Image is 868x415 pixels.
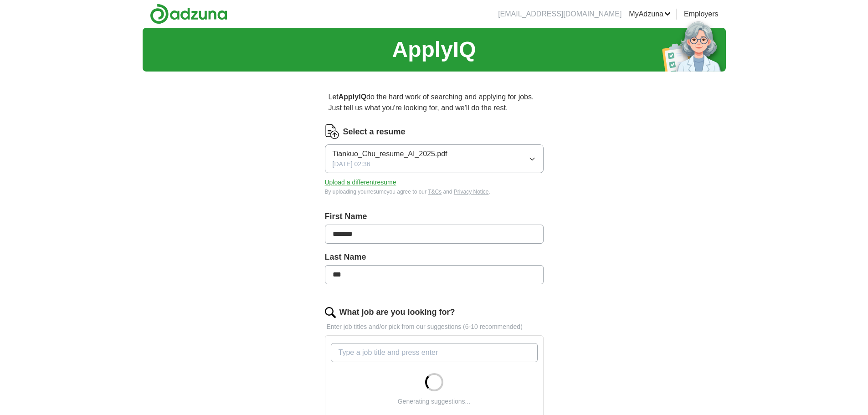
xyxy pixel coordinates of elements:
label: Last Name [325,251,544,263]
p: Let do the hard work of searching and applying for jobs. Just tell us what you're looking for, an... [325,88,544,117]
div: Generating suggestions... [398,397,471,406]
a: MyAdzuna [629,9,671,20]
img: search.png [325,307,336,318]
label: First Name [325,210,544,223]
label: Select a resume [343,126,406,138]
li: [EMAIL_ADDRESS][DOMAIN_NAME] [498,9,621,20]
img: Adzuna logo [150,4,227,24]
p: Enter job titles and/or pick from our suggestions (6-10 recommended) [325,322,544,332]
span: Tiankuo_Chu_resume_AI_2025.pdf [333,149,447,159]
button: Upload a differentresume [325,178,396,187]
img: CV Icon [325,124,339,139]
span: [DATE] 02:36 [333,159,370,169]
div: By uploading your resume you agree to our and . [325,188,544,196]
a: T&Cs [428,189,442,195]
input: Type a job title and press enter [331,343,538,362]
strong: ApplyIQ [339,93,366,101]
a: Privacy Notice [454,189,489,195]
button: Tiankuo_Chu_resume_AI_2025.pdf[DATE] 02:36 [325,144,544,173]
a: Employers [684,9,719,20]
label: What job are you looking for? [339,306,455,318]
h1: ApplyIQ [392,33,476,66]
